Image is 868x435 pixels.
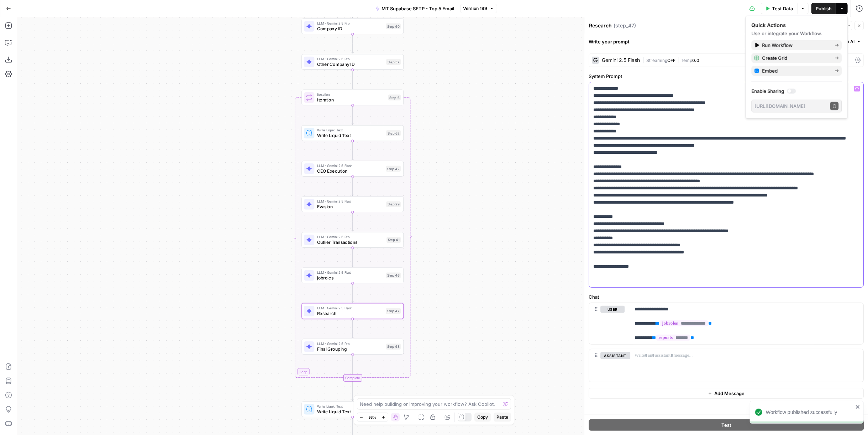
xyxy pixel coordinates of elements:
span: LLM · Gemini 2.5 Flash [317,199,384,204]
g: Edge from step_62 to step_42 [352,141,354,160]
textarea: Research [589,22,612,29]
span: Streaming [646,58,667,63]
span: 0.0 [692,58,699,63]
div: Complete [343,374,362,382]
g: Edge from step_42 to step_29 [352,176,354,195]
span: Run Workflow [762,42,829,49]
span: Research [317,310,383,317]
span: LLM · Gemini 2.5 Pro [317,341,383,346]
div: LoopIterationIterationStep 6 [301,90,404,105]
button: user [600,306,625,313]
span: CEO Execution [317,168,383,174]
span: Temp [681,58,692,63]
g: Edge from step_40 to step_57 [352,34,354,53]
span: Final Grouping [317,346,383,352]
div: Step 48 [386,344,401,350]
div: LLM · Gemini 2.5 ProOutlier TransactionsStep 41 [301,232,404,248]
div: Quick Actions [752,22,842,29]
button: Paste [494,413,511,422]
div: Step 62 [386,130,401,136]
span: Copy [477,414,488,420]
label: Chat [589,293,864,300]
div: Step 46 [386,273,401,279]
span: Add Message [714,390,745,397]
span: Iteration [317,92,386,97]
button: Version 199 [460,4,497,13]
span: ( step_47 ) [614,22,636,29]
g: Edge from step_47 to step_48 [352,319,354,338]
span: Publish [816,5,832,12]
div: Step 6 [388,95,401,101]
button: assistant [600,352,630,359]
span: Write Liquid Text [317,404,383,409]
button: Test [589,419,864,431]
div: LLM · Gemini 2.5 FlashCEO ExecutionStep 42 [301,161,404,177]
span: Write Liquid Text [317,408,383,415]
div: Step 57 [386,59,401,65]
span: | [643,56,646,63]
button: Test Data [761,3,797,14]
button: Add Message [589,388,864,399]
label: Enable Sharing [752,88,842,95]
button: Copy [474,413,491,422]
span: Write Liquid Text [317,127,384,133]
div: LLM · Gemini 2.5 FlashjobrolesStep 46 [301,268,404,283]
div: Step 47 [386,308,401,314]
span: Outlier Transactions [317,239,384,246]
span: | [675,56,681,63]
g: Edge from step_57 to step_6 [352,69,354,89]
div: Workflow published successfully [766,409,853,416]
button: Publish [811,3,836,14]
span: Other Company ID [317,61,384,68]
button: Generate with AI [811,37,864,46]
span: Iteration [317,96,386,103]
button: MT Supabase SFTP - Top 5 Email [371,3,459,14]
span: LLM · Gemini 2.5 Pro [317,21,383,26]
div: Write your prompt [584,34,868,49]
g: Edge from step_41 to step_46 [352,247,354,267]
span: MT Supabase SFTP - Top 5 Email [382,5,454,12]
div: LLM · Gemini 2.5 ProFinal GroupingStep 48 [301,339,404,355]
span: Evasion [317,203,384,210]
div: Step 42 [386,166,401,172]
span: LLM · Gemini 2.5 Flash [317,163,383,168]
span: Embed [762,67,829,74]
span: Generate with AI [821,38,854,45]
span: Test [721,421,731,429]
div: LLM · Gemini 2.5 FlashEvasionStep 29 [301,196,404,212]
span: LLM · Gemini 2.5 Pro [317,56,384,62]
div: LLM · Gemini 2.5 FlashResearchStep 47 [301,303,404,319]
span: OFF [667,58,675,63]
span: Create Grid [762,54,829,62]
label: System Prompt [589,73,864,80]
div: Gemini 2.5 Flash [602,58,640,63]
g: Edge from step_6 to step_62 [352,105,354,124]
span: LLM · Gemini 2.5 Flash [317,270,383,275]
div: user [589,303,625,344]
g: Edge from step_46 to step_47 [352,283,354,302]
span: LLM · Gemini 2.5 Pro [317,234,384,240]
span: Test Data [772,5,793,12]
span: LLM · Gemini 2.5 Flash [317,305,383,311]
span: jobroles [317,274,383,281]
div: assistant [589,349,625,382]
div: Write Liquid TextWrite Liquid TextStep 62 [301,125,404,141]
g: Edge from step_29 to step_41 [352,212,354,231]
span: Write Liquid Text [317,132,384,139]
span: Use or integrate your Workflow. [752,31,822,36]
button: close [856,404,861,410]
div: Step 41 [386,237,401,243]
span: Company ID [317,25,383,32]
g: Edge from step_6-iteration-end to step_49 [352,381,354,400]
span: Paste [496,414,508,420]
div: Step 40 [386,23,401,30]
div: Write Liquid TextWrite Liquid TextStep 49 [301,402,404,417]
div: LLM · Gemini 2.5 ProCompany IDStep 40 [301,19,404,34]
span: 93% [369,414,377,420]
div: Complete [301,374,404,382]
span: Version 199 [463,5,488,12]
div: Step 29 [386,201,401,208]
div: LLM · Gemini 2.5 ProOther Company IDStep 57 [301,54,404,70]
